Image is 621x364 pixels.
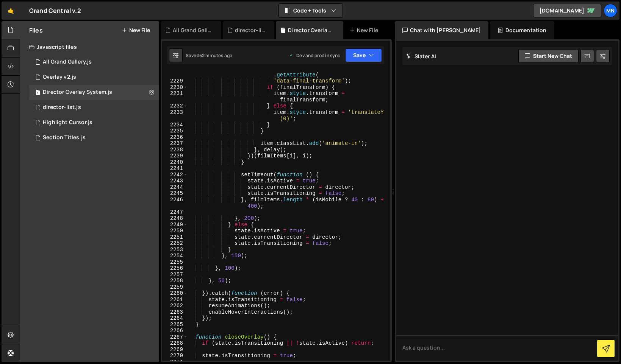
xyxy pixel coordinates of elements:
[162,184,188,191] div: 2244
[604,4,617,17] a: MN
[162,278,188,284] div: 2258
[162,240,188,247] div: 2252
[162,165,188,172] div: 2241
[162,84,188,91] div: 2230
[43,89,112,96] div: Director Overlay System.js
[349,26,381,34] div: New File
[186,52,232,59] div: Saved
[162,147,188,153] div: 2238
[162,290,188,297] div: 2260
[235,26,265,34] div: director-list.js
[29,115,159,130] div: 15298/43117.js
[199,52,232,59] div: 52 minutes ago
[162,328,188,334] div: 2266
[162,303,188,309] div: 2262
[162,247,188,253] div: 2253
[162,309,188,316] div: 2263
[162,134,188,141] div: 2236
[288,26,334,34] div: Director Overlay System.js
[162,284,188,291] div: 2259
[518,49,579,63] button: Start new chat
[395,21,489,39] div: Chat with [PERSON_NAME]
[490,21,554,39] div: Documentation
[29,130,159,145] div: 15298/40223.js
[279,4,343,17] button: Code + Tools
[162,90,188,103] div: 2231
[162,315,188,322] div: 2264
[345,48,382,62] button: Save
[43,59,92,65] div: All Grand Gallery.js
[29,85,159,100] div: 15298/42891.js
[162,265,188,272] div: 2256
[162,253,188,259] div: 2254
[162,347,188,353] div: 2269
[162,109,188,122] div: 2233
[162,153,188,159] div: 2239
[162,215,188,222] div: 2248
[20,39,159,54] div: Javascript files
[43,119,92,126] div: Highlight Cursor.js
[29,26,43,34] h2: Files
[162,222,188,228] div: 2249
[162,197,188,209] div: 2246
[162,190,188,197] div: 2245
[162,297,188,303] div: 2261
[162,272,188,278] div: 2257
[162,140,188,147] div: 2237
[122,27,150,33] button: New File
[43,134,86,141] div: Section Titles.js
[162,159,188,166] div: 2240
[162,209,188,216] div: 2247
[173,26,212,34] div: All Grand Gallery.js
[162,353,188,359] div: 2270
[406,53,436,60] h2: Slater AI
[162,178,188,184] div: 2243
[162,78,188,84] div: 2229
[162,259,188,266] div: 2255
[29,100,159,115] div: 15298/40379.js
[289,52,340,59] div: Dev and prod in sync
[43,74,76,81] div: Overlay v2.js
[162,334,188,341] div: 2267
[43,104,81,111] div: director-list.js
[533,4,601,17] a: [DOMAIN_NAME]
[36,90,40,96] span: 1
[162,322,188,328] div: 2265
[162,340,188,347] div: 2268
[29,6,81,15] div: Grand Central v.2
[162,234,188,241] div: 2251
[2,2,20,20] a: 🤙
[29,70,159,85] div: 15298/45944.js
[162,172,188,178] div: 2242
[162,128,188,134] div: 2235
[162,65,188,78] div: 2228
[162,228,188,234] div: 2250
[162,103,188,109] div: 2232
[162,122,188,128] div: 2234
[29,54,159,70] div: 15298/43578.js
